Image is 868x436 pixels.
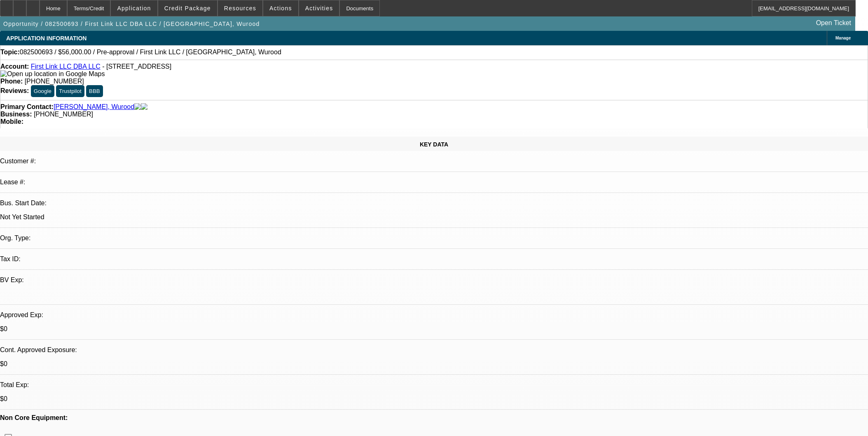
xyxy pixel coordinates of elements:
span: [PHONE_NUMBER] [25,78,84,85]
span: APPLICATION INFORMATION [6,35,87,42]
span: Manage [835,36,851,40]
button: BBB [86,85,103,97]
a: First Link LLC DBA LLC [31,63,101,70]
span: Resources [224,5,256,12]
span: Activities [305,5,333,12]
strong: Business: [0,111,32,118]
button: Resources [218,0,262,16]
button: Activities [299,0,339,16]
strong: Primary Contact: [0,103,54,111]
strong: Account: [0,63,29,70]
img: facebook-icon.png [134,103,141,111]
img: linkedin-icon.png [141,103,147,111]
button: Google [31,85,54,97]
a: View Google Maps [0,70,105,77]
a: Open Ticket [813,16,854,30]
button: Credit Package [158,0,217,16]
span: [PHONE_NUMBER] [34,111,93,118]
strong: Reviews: [0,87,29,94]
button: Application [111,0,157,16]
span: Actions [269,5,292,12]
img: Open up location in Google Maps [0,70,105,78]
strong: Mobile: [0,118,23,125]
span: Opportunity / 082500693 / First Link LLC DBA LLC / [GEOGRAPHIC_DATA], Wurood [3,21,260,27]
span: Credit Package [164,5,211,12]
strong: Phone: [0,78,23,85]
a: [PERSON_NAME], Wurood [54,103,134,111]
span: 082500693 / $56,000.00 / Pre-approval / First Link LLC / [GEOGRAPHIC_DATA], Wurood [20,49,281,56]
strong: Topic: [0,49,20,56]
span: Application [117,5,151,12]
button: Actions [263,0,298,16]
span: KEY DATA [420,141,448,148]
span: - [STREET_ADDRESS] [102,63,171,70]
button: Trustpilot [56,85,84,97]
